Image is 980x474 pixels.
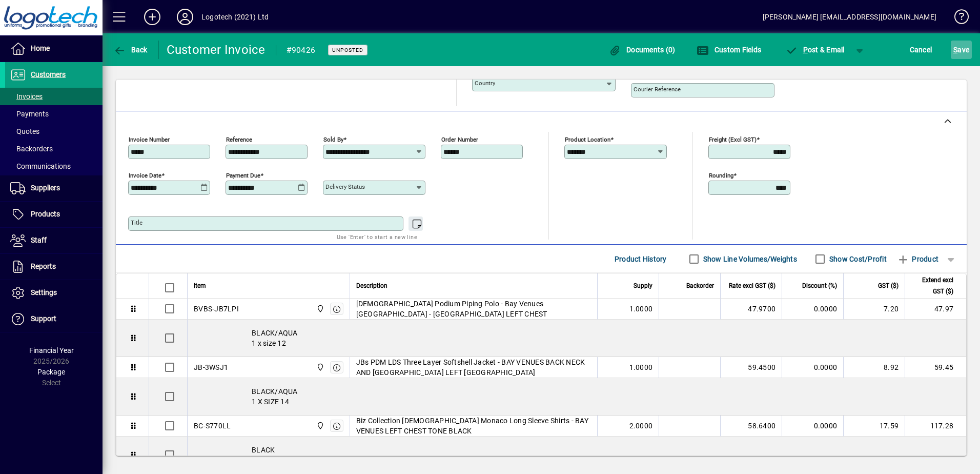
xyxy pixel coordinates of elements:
span: Extend excl GST ($) [911,274,953,297]
span: Central [314,420,325,431]
button: Add [136,8,169,26]
mat-label: Invoice number [129,136,170,143]
div: JB-3WSJ1 [194,362,228,372]
div: 47.9700 [727,304,775,314]
td: 0.0000 [782,299,843,320]
td: 8.92 [843,357,905,378]
span: Description [356,280,387,291]
span: 1.0000 [629,304,653,314]
span: Item [194,280,206,291]
mat-label: Sold by [323,136,343,143]
span: P [803,46,808,54]
div: BLACK/AQUA 1 x size 12 [188,320,966,357]
span: Central [314,362,325,373]
span: JBs PDM LDS Three Layer Softshell Jacket - BAY VENUES BACK NECK AND [GEOGRAPHIC_DATA] LEFT [GEOGR... [356,357,591,378]
button: Documents (0) [606,41,678,59]
mat-label: Country [475,80,495,87]
span: Suppliers [31,184,60,192]
a: Communications [5,157,103,175]
span: Customers [31,70,66,78]
div: [PERSON_NAME] [EMAIL_ADDRESS][DOMAIN_NAME] [763,9,936,25]
span: Products [31,210,60,218]
td: 0.0000 [782,357,843,378]
span: 2.0000 [629,421,653,431]
button: Product [892,250,944,268]
a: Products [5,202,103,227]
span: Product History [615,251,667,267]
span: Discount (%) [802,280,837,291]
span: Documents (0) [609,46,676,54]
a: Home [5,36,103,62]
a: Staff [5,228,103,253]
span: Custom Fields [697,46,761,54]
span: Unposted [332,47,363,53]
span: Backorder [686,280,714,291]
span: Quotes [10,127,39,135]
span: Cancel [910,42,932,58]
a: Knowledge Base [947,2,967,35]
span: Product [897,251,938,267]
app-page-header-button: Back [103,41,159,59]
div: Customer Invoice [167,42,266,58]
td: 17.59 [843,416,905,437]
a: Payments [5,105,103,123]
mat-label: Delivery status [325,183,365,190]
a: Suppliers [5,175,103,201]
span: S [953,46,957,54]
a: Backorders [5,140,103,157]
button: Post & Email [780,41,850,59]
div: BLACK 2 X SIZE 10 [188,437,966,473]
a: Settings [5,280,103,306]
div: Logotech (2021) Ltd [201,9,269,25]
td: 0.0000 [782,416,843,437]
span: Invoices [10,92,43,101]
span: ost & Email [785,46,845,54]
td: 59.45 [905,357,966,378]
td: 117.28 [905,416,966,437]
div: 58.6400 [727,421,775,431]
label: Show Line Volumes/Weights [701,254,797,264]
mat-label: Courier Reference [634,86,681,93]
button: Profile [169,8,201,26]
span: Home [31,44,50,52]
mat-label: Reference [226,136,252,143]
span: Settings [31,288,57,297]
a: Quotes [5,123,103,140]
span: Staff [31,236,47,244]
div: #90426 [287,42,316,58]
button: Custom Fields [694,41,764,59]
button: Back [111,41,150,59]
div: 59.4500 [727,362,775,372]
mat-label: Invoice date [129,172,161,179]
td: 47.97 [905,299,966,320]
label: Show Cost/Profit [827,254,887,264]
mat-label: Freight (excl GST) [709,136,757,143]
span: Central [314,303,325,314]
span: Supply [634,280,652,291]
span: Biz Collection [DEMOGRAPHIC_DATA] Monaco Long Sleeve Shirts - BAY VENUES LEFT CHEST TONE BLACK [356,416,591,436]
span: Rate excl GST ($) [729,280,775,291]
mat-hint: Use 'Enter' to start a new line [337,231,417,243]
span: ave [953,42,969,58]
mat-label: Rounding [709,172,733,179]
a: Support [5,306,103,332]
span: Payments [10,110,49,118]
mat-label: Title [131,219,142,226]
a: Reports [5,254,103,280]
a: Invoices [5,88,103,105]
button: Save [951,41,972,59]
mat-label: Product location [565,136,610,143]
span: Package [37,368,65,376]
span: 1.0000 [629,362,653,372]
span: Financial Year [29,346,74,354]
td: 7.20 [843,299,905,320]
span: Communications [10,162,71,170]
button: Product History [610,250,671,268]
button: Cancel [907,41,935,59]
mat-label: Payment due [226,172,260,179]
span: GST ($) [878,280,899,291]
div: BC-S770LL [194,421,231,431]
div: BVBS-JB7LPI [194,304,239,314]
span: Back [113,46,148,54]
div: BLACK/AQUA 1 X SIZE 14 [188,378,966,415]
